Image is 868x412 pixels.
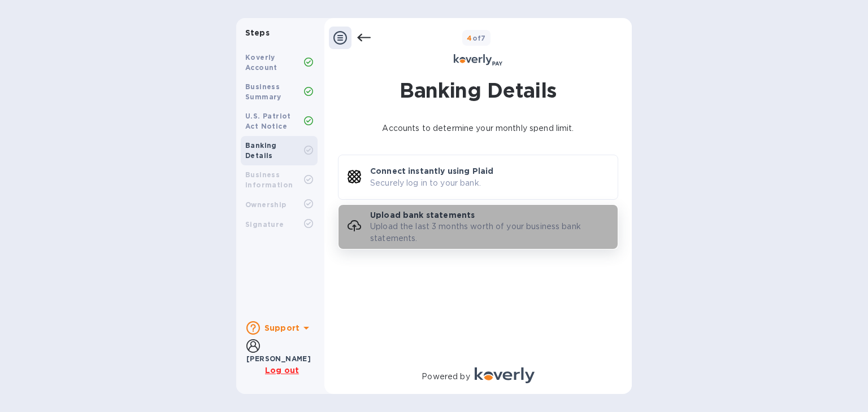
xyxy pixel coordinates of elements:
[467,34,472,42] span: 4
[245,112,291,130] b: U.S. Patriot Act Notice
[245,170,293,189] b: Business Information
[245,200,287,209] b: Ownership
[348,170,361,183] img: plaid_logo.16242308c5f8cf32a3375a5339ed4687.svg
[338,155,618,200] button: Connect instantly using PlaidSecurely log in to your bank.
[245,53,277,72] b: Koverly Account
[370,165,493,177] p: Connect instantly using Plaid
[370,209,475,221] p: Upload bank statements
[245,28,270,37] b: Steps
[400,76,557,104] h1: Banking Details
[422,371,470,383] p: Powered by
[245,82,281,101] b: Business Summary
[264,323,300,332] b: Support
[370,221,618,244] p: Upload the last 3 months worth of your business bank statements.
[338,204,618,249] button: Upload bank statementsUpload the last 3 months worth of your business bank statements.
[467,34,486,42] b: of 7
[245,141,277,160] b: Banking Details
[245,220,284,229] b: Signature
[348,219,361,233] img: upload_new.855ed31ffd3710d990c3512541fac9e6.svg
[246,354,311,363] b: [PERSON_NAME]
[370,177,481,189] p: Securely log in to your bank.
[342,122,614,134] p: Accounts to determine your monthly spend limit.
[265,366,299,375] u: Log out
